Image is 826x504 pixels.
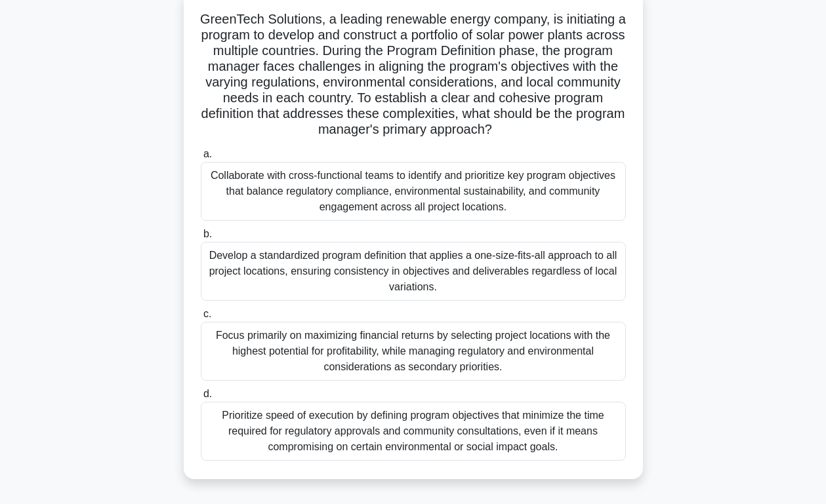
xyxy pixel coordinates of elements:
h5: GreenTech Solutions, a leading renewable energy company, is initiating a program to develop and c... [199,11,627,138]
span: d. [203,388,212,399]
div: Prioritize speed of execution by defining program objectives that minimize the time required for ... [201,402,626,461]
div: Focus primarily on maximizing financial returns by selecting project locations with the highest p... [201,322,626,381]
span: c. [203,308,211,319]
span: a. [203,148,212,159]
div: Collaborate with cross-functional teams to identify and prioritize key program objectives that ba... [201,162,626,221]
span: b. [203,228,212,239]
div: Develop a standardized program definition that applies a one-size-fits-all approach to all projec... [201,242,626,301]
